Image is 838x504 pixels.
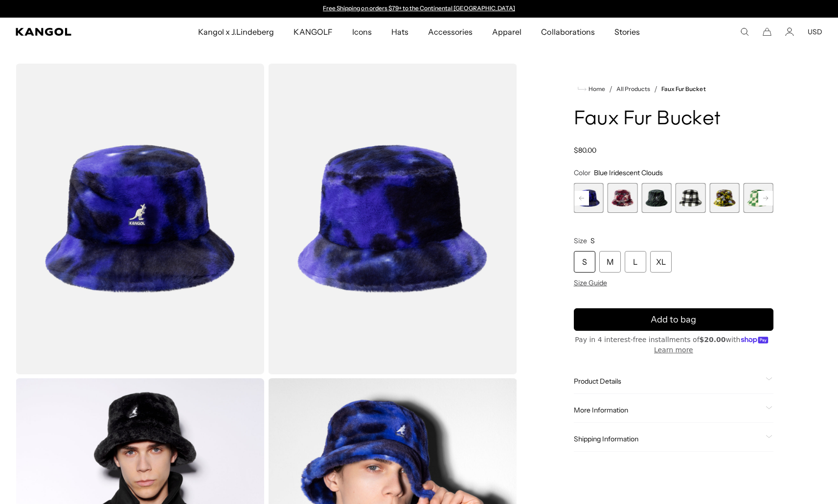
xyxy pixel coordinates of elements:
[352,18,372,46] span: Icons
[616,86,650,92] a: All Products
[418,18,482,46] a: Accessories
[650,251,672,273] div: XL
[531,18,604,46] a: Collaborations
[16,64,264,374] img: color-blue-iridescent-clouds
[785,27,794,36] a: Account
[661,86,705,92] a: Faux Fur Bucket
[574,146,596,155] span: $80.00
[428,18,473,46] span: Accessories
[808,27,822,36] button: USD
[574,278,607,287] span: Size Guide
[482,18,531,46] a: Apparel
[590,236,595,245] span: S
[574,168,590,177] span: Color
[574,377,762,386] span: Product Details
[541,18,594,46] span: Collaborations
[605,83,612,95] li: /
[268,64,517,374] img: color-blue-iridescent-clouds
[605,18,650,46] a: Stories
[599,251,621,273] div: M
[382,18,418,46] a: Hats
[608,183,637,213] label: Purple Multi Camo Flower
[574,183,604,213] div: 2 of 12
[650,83,657,95] li: /
[608,183,637,213] div: 3 of 12
[294,18,332,46] span: KANGOLF
[641,183,671,213] label: Olive Zebra
[198,18,274,46] span: Kangol x J.Lindeberg
[391,18,408,46] span: Hats
[574,83,773,95] nav: breadcrumbs
[318,5,520,13] div: Announcement
[574,236,587,245] span: Size
[574,406,762,414] span: More Information
[574,109,773,130] h1: Faux Fur Bucket
[651,313,696,326] span: Add to bag
[614,18,640,46] span: Stories
[740,27,749,36] summary: Search here
[574,251,595,273] div: S
[744,183,773,213] div: 7 of 12
[744,183,773,213] label: Green Check
[323,4,515,12] a: Free Shipping on orders $79+ to the Continental [GEOGRAPHIC_DATA]
[709,183,739,213] div: 6 of 12
[16,28,131,36] a: Kangol
[284,18,342,46] a: KANGOLF
[188,18,284,46] a: Kangol x J.Lindeberg
[594,168,663,177] span: Blue Iridescent Clouds
[578,85,605,93] a: Home
[641,183,671,213] div: 4 of 12
[574,435,762,443] span: Shipping Information
[574,308,773,331] button: Add to bag
[492,18,521,46] span: Apparel
[574,183,604,213] label: Blue Iridescent Clouds
[709,183,739,213] label: Camo Flower
[587,86,605,92] span: Home
[342,18,382,46] a: Icons
[676,183,705,213] div: 5 of 12
[625,251,646,273] div: L
[318,5,520,13] div: 1 of 2
[676,183,705,213] label: Black Check
[763,27,771,36] button: Cart
[318,5,520,13] slideshow-component: Announcement bar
